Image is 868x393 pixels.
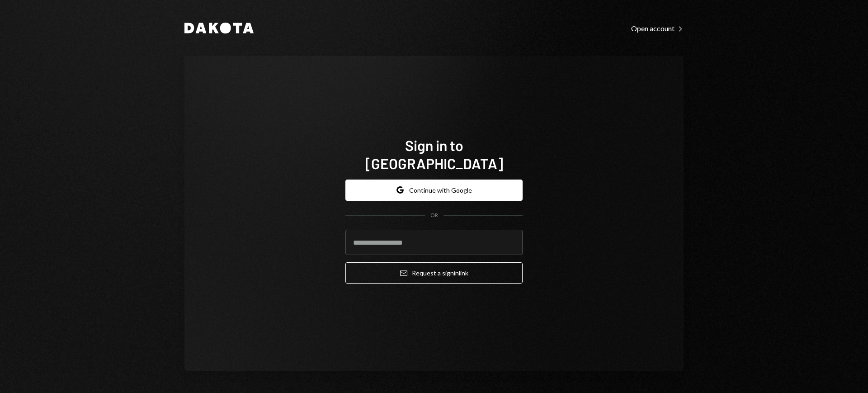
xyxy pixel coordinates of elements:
div: Open account [631,24,684,33]
button: Continue with Google [345,180,523,201]
a: Open account [631,23,684,33]
div: OR [430,212,438,219]
h1: Sign in to [GEOGRAPHIC_DATA] [345,136,523,172]
button: Request a signinlink [345,262,523,284]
